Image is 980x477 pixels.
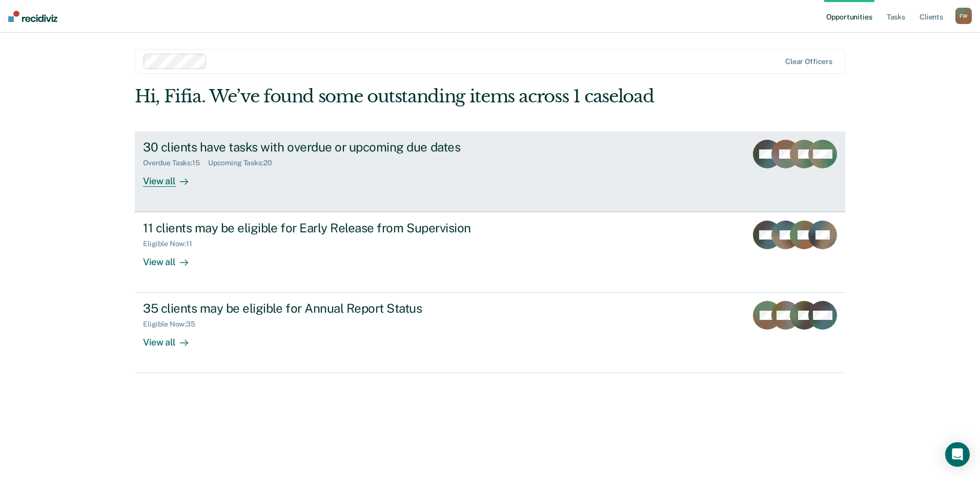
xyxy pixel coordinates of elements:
[135,212,845,293] a: 11 clients may be eligible for Early Release from SupervisionEligible Now:11View all
[143,248,200,268] div: View all
[135,132,845,212] a: 30 clients have tasks with overdue or upcoming due datesOverdue Tasks:15Upcoming Tasks:20View all
[143,320,203,329] div: Eligible Now : 35
[143,159,208,167] div: Overdue Tasks : 15
[143,329,200,349] div: View all
[208,159,280,167] div: Upcoming Tasks : 20
[143,301,503,316] div: 35 clients may be eligible for Annual Report Status
[135,86,703,107] div: Hi, Fifia. We’ve found some outstanding items across 1 caseload
[8,11,57,22] img: Recidiviz
[945,442,970,467] div: Open Intercom Messenger
[143,221,503,235] div: 11 clients may be eligible for Early Release from Supervision
[143,167,200,187] div: View all
[955,8,972,24] button: FW
[135,293,845,373] a: 35 clients may be eligible for Annual Report StatusEligible Now:35View all
[143,140,503,155] div: 30 clients have tasks with overdue or upcoming due dates
[143,240,200,248] div: Eligible Now : 11
[785,57,832,66] div: Clear officers
[955,8,972,24] div: F W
